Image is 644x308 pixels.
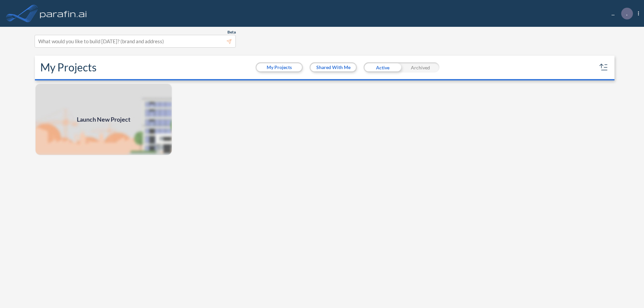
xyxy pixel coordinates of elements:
[401,62,439,72] div: Archived
[77,115,130,124] span: Launch New Project
[39,7,88,20] img: logo
[626,10,628,16] p: .
[257,63,302,71] button: My Projects
[601,8,639,19] div: ...
[40,61,97,74] h2: My Projects
[598,62,609,73] button: sort
[35,83,172,156] img: add
[364,62,401,72] div: Active
[227,29,236,35] span: Beta
[35,83,172,156] a: Launch New Project
[311,63,356,71] button: Shared With Me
